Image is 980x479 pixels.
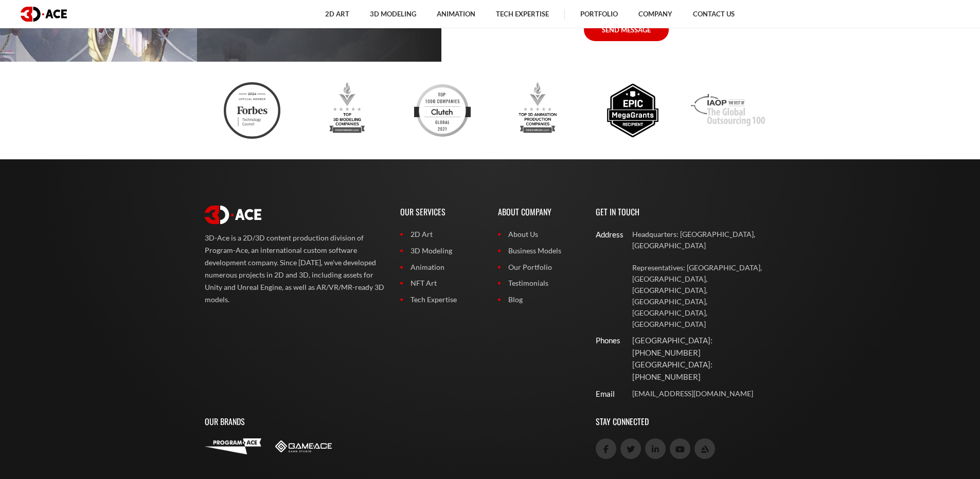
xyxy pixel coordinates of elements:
[21,7,67,22] img: logo dark
[205,405,580,438] p: Our Brands
[596,335,613,346] div: Phones
[596,388,613,400] div: Email
[224,82,280,139] img: Ftc badge 3d ace 2024
[205,206,261,224] img: logo white
[498,278,580,289] a: Testimonials
[275,440,332,452] img: Game-Ace
[400,245,483,256] a: 3D Modeling
[400,278,483,289] a: NFT Art
[509,82,566,139] img: Top 3d animation production companies designrush 2023
[400,262,483,273] a: Animation
[205,438,261,454] img: Program-Ace
[400,195,483,229] p: Our Services
[319,82,376,139] img: Top 3d modeling companies designrush award 2023
[498,262,580,273] a: Our Portfolio
[691,82,765,139] img: Iaop award
[498,245,580,256] a: Business Models
[498,229,580,240] a: About Us
[205,232,385,306] p: 3D-Ace is a 2D/3D content production division of Program-Ace, an international custom software de...
[596,405,776,438] p: Stay Connected
[414,82,471,139] img: Clutch top developers
[632,262,776,329] p: Representatives: [GEOGRAPHIC_DATA], [GEOGRAPHIC_DATA], [GEOGRAPHIC_DATA], [GEOGRAPHIC_DATA], [GEO...
[584,19,669,41] button: SEND MESSAGE
[632,229,776,251] p: Headquarters: [GEOGRAPHIC_DATA], [GEOGRAPHIC_DATA]
[498,195,580,229] p: About Company
[400,229,483,240] a: 2D Art
[596,195,776,229] p: Get In Touch
[632,388,776,399] a: [EMAIL_ADDRESS][DOMAIN_NAME]
[632,229,776,329] a: Headquarters: [GEOGRAPHIC_DATA], [GEOGRAPHIC_DATA] Representatives: [GEOGRAPHIC_DATA], [GEOGRAPHI...
[604,82,661,139] img: Epic megagrants recipient
[632,335,776,359] p: [GEOGRAPHIC_DATA]: [PHONE_NUMBER]
[632,359,776,383] p: [GEOGRAPHIC_DATA]: [PHONE_NUMBER]
[498,294,580,305] a: Blog
[596,229,613,241] div: Address
[400,294,483,305] a: Tech Expertise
